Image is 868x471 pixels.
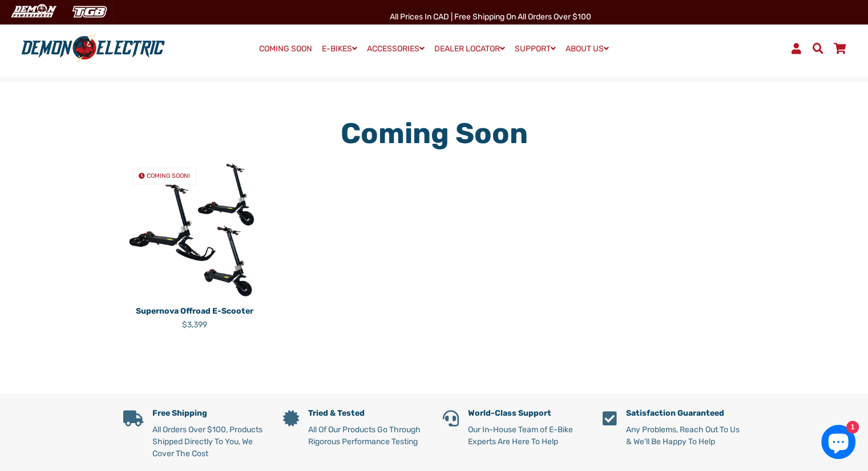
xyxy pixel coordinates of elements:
[626,424,745,448] p: Any Problems, Reach Out To Us & We'll Be Happy To Help
[123,301,266,331] a: Supernova Offroad E-Scooter $3,399
[390,12,591,22] span: All Prices in CAD | Free shipping on all orders over $100
[123,159,266,301] a: Supernova Offroad E-Scooter COMING SOON!
[147,172,190,180] span: COMING SOON!
[468,424,586,448] p: Our In-House Team of E-Bike Experts Are Here To Help
[308,409,426,419] h5: Tried & Tested
[152,424,266,460] p: All Orders Over $100, Products Shipped Directly To You, We Cover The Cost
[626,409,745,419] h5: Satisfaction Guaranteed
[123,305,266,317] p: Supernova Offroad E-Scooter
[430,40,509,57] a: DEALER LOCATOR
[123,159,266,301] img: Supernova Offroad E-Scooter
[818,425,859,462] inbox-online-store-chat: Shopify online store chat
[511,40,560,57] a: SUPPORT
[468,409,586,419] h5: World-Class Support
[363,40,429,57] a: ACCESSORIES
[562,40,613,57] a: ABOUT US
[308,424,426,448] p: All Of Our Products Go Through Rigorous Performance Testing
[152,409,266,419] h5: Free Shipping
[255,41,316,57] a: COMING SOON
[182,320,207,330] span: $3,399
[66,2,113,21] img: TGB Canada
[229,116,639,151] h1: Coming Soon
[6,2,60,21] img: Demon Electric
[17,34,169,63] img: Demon Electric logo
[318,40,361,57] a: E-BIKES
